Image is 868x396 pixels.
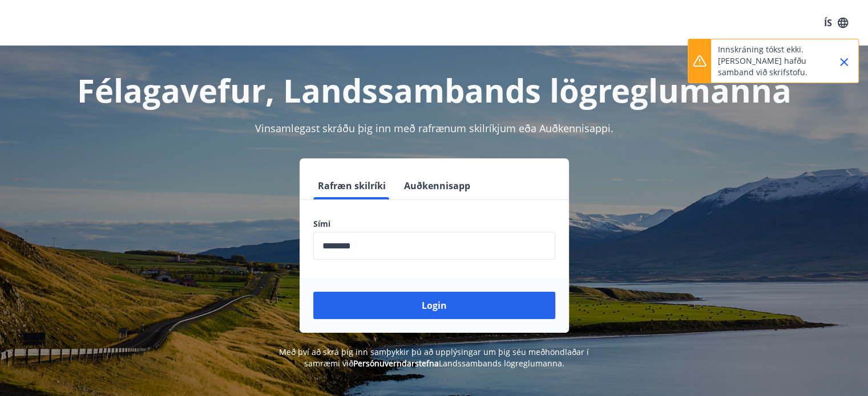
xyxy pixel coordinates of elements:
span: Með því að skrá þig inn samþykkir þú að upplýsingar um þig séu meðhöndlaðar í samræmi við Landssa... [279,346,589,369]
p: Innskráning tókst ekki. [PERSON_NAME] hafðu samband við skrifstofu. [718,44,818,78]
h1: Félagavefur, Landssambands lögreglumanna [37,68,831,112]
button: Login [313,292,555,319]
button: Auðkennisapp [399,172,475,199]
label: Sími [313,218,555,230]
a: Persónuverndarstefna [353,358,439,369]
span: Vinsamlegast skráðu þig inn með rafrænum skilríkjum eða Auðkennisappi. [255,121,613,135]
button: Rafræn skilríki [313,172,390,199]
button: Close [834,52,854,72]
button: ÍS [818,13,854,33]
